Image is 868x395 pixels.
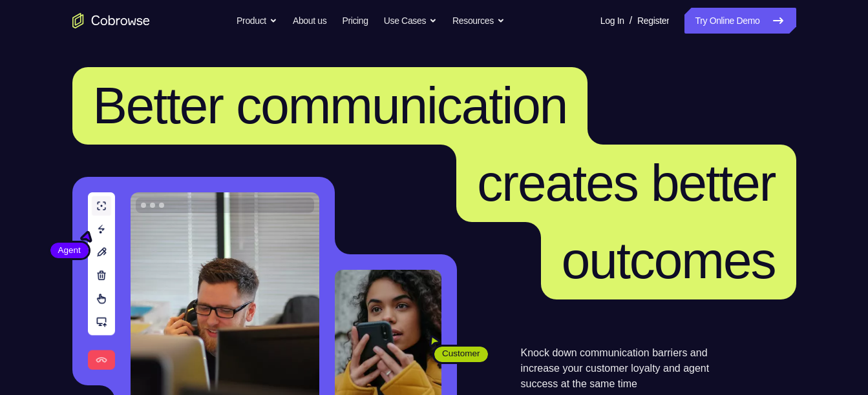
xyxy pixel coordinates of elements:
[384,8,437,34] button: Use Cases
[72,13,150,28] a: Go to the home page
[452,8,505,34] button: Resources
[562,232,776,289] span: outcomes
[630,13,632,28] span: /
[237,8,277,34] button: Product
[637,8,669,34] a: Register
[684,8,796,34] a: Try Online Demo
[342,8,368,34] a: Pricing
[93,77,567,134] span: Better communication
[521,345,732,392] p: Knock down communication barriers and increase your customer loyalty and agent success at the sam...
[293,8,326,34] a: About us
[477,154,775,212] span: creates better
[600,8,624,34] a: Log In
